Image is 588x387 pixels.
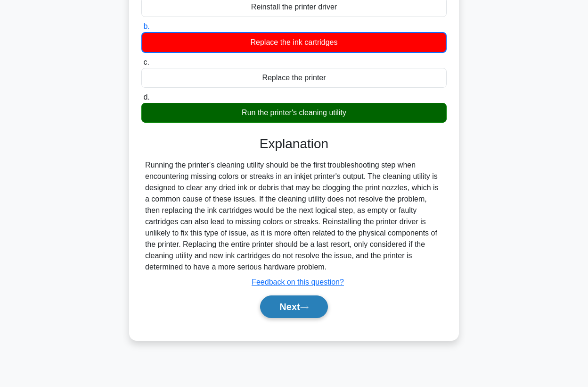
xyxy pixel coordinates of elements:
span: c. [143,58,149,66]
span: b. [143,22,149,30]
button: Next [260,295,327,318]
span: d. [143,93,149,101]
div: Running the printer's cleaning utility should be the first troubleshooting step when encountering... [145,160,443,273]
div: Replace the printer [141,68,447,88]
h3: Explanation [147,136,441,152]
div: Run the printer's cleaning utility [141,103,447,123]
div: Replace the ink cartridges [141,32,447,53]
a: Feedback on this question? [252,278,344,286]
